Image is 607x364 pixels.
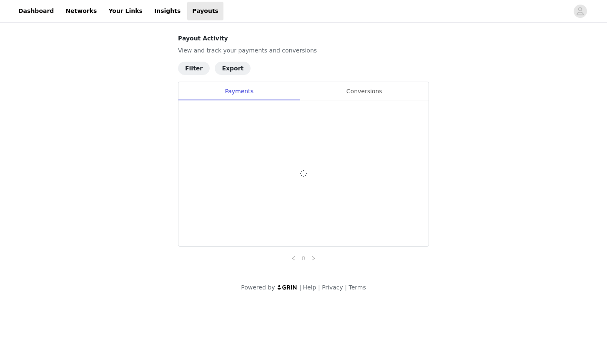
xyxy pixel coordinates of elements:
a: Help [303,284,316,291]
a: Dashboard [13,2,59,20]
li: 0 [298,253,309,263]
i: icon: left [291,256,296,261]
li: Previous Page [288,253,298,263]
a: Networks [60,2,102,20]
h4: Payout Activity [178,34,429,43]
a: 0 [299,254,308,263]
a: Insights [149,2,186,20]
span: | [299,284,301,291]
div: avatar [576,5,584,18]
button: Export [215,62,251,75]
a: Your Links [103,2,148,20]
span: | [318,284,320,291]
button: Filter [178,62,210,75]
li: Next Page [309,253,319,263]
div: Conversions [300,82,429,101]
span: Powered by [241,284,275,291]
span: | [345,284,347,291]
a: Privacy [322,284,343,291]
a: Payouts [187,2,223,20]
i: icon: right [311,256,316,261]
img: logo [277,284,298,290]
a: Terms [349,284,366,291]
div: Payments [178,82,300,101]
p: View and track your payments and conversions [178,46,429,55]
